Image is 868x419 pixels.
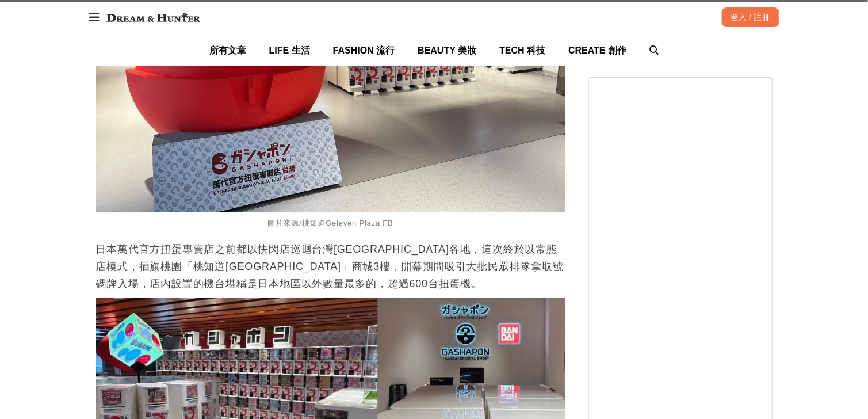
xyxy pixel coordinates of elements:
a: 所有文章 [209,35,246,66]
span: 圖片來源/桃知道Geleven Plaza FB [267,219,393,227]
span: CREATE 創作 [568,45,626,55]
span: 所有文章 [209,45,246,55]
span: FASHION 流行 [333,45,395,55]
span: TECH 科技 [499,45,545,55]
a: TECH 科技 [499,35,545,66]
a: LIFE 生活 [269,35,310,66]
a: FASHION 流行 [333,35,395,66]
img: Dream & Hunter [101,7,206,28]
a: CREATE 創作 [568,35,626,66]
span: BEAUTY 美妝 [418,45,476,55]
div: 登入 / 註冊 [722,7,779,27]
p: 日本萬代官方扭蛋專賣店之前都以快閃店巡迴台灣[GEOGRAPHIC_DATA]各地，這次終於以常態店模式，插旗桃園「桃知道[GEOGRAPHIC_DATA]」商城3樓，開幕期間吸引大批民眾排隊拿... [96,241,565,292]
span: LIFE 生活 [269,45,310,55]
a: BEAUTY 美妝 [418,35,476,66]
